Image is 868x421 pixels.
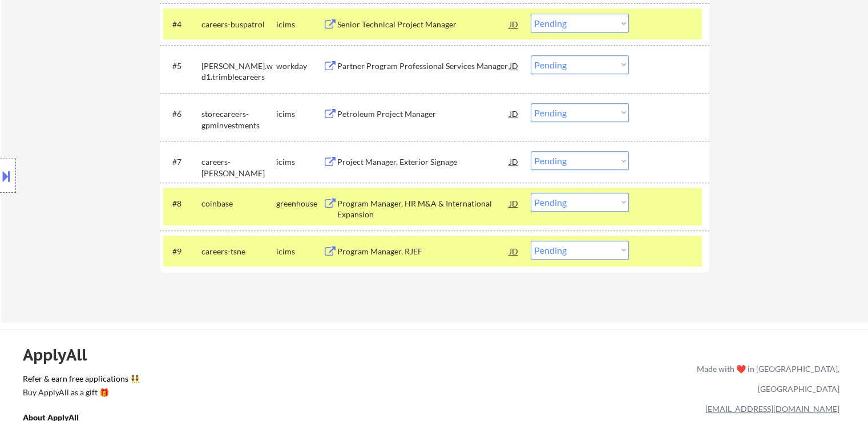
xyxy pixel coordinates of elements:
[337,60,510,72] div: Partner Program Professional Services Manager
[337,156,510,168] div: Project Manager, Exterior Signage
[276,246,323,257] div: icims
[337,108,510,120] div: Petroleum Project Manager
[276,198,323,209] div: greenhouse
[23,388,137,396] div: Buy ApplyAll as a gift 🎁
[23,387,137,401] a: Buy ApplyAll as a gift 🎁
[705,404,839,414] a: [EMAIL_ADDRESS][DOMAIN_NAME]
[276,156,323,168] div: icims
[337,19,510,30] div: Senior Technical Project Manager
[508,241,520,261] div: JD
[508,103,520,124] div: JD
[201,108,276,131] div: storecareers-gpminvestments
[201,156,276,179] div: careers-[PERSON_NAME]
[172,19,192,30] div: #4
[508,151,520,172] div: JD
[201,246,276,257] div: careers-tsne
[508,55,520,76] div: JD
[337,246,510,257] div: Program Manager, RJEF
[276,60,323,72] div: workday
[508,193,520,213] div: JD
[201,19,276,30] div: careers-buspatrol
[276,19,323,30] div: icims
[201,198,276,209] div: coinbase
[508,14,520,34] div: JD
[172,60,192,72] div: #5
[201,60,276,83] div: [PERSON_NAME].wd1.trimblecareers
[692,359,839,399] div: Made with ❤️ in [GEOGRAPHIC_DATA], [GEOGRAPHIC_DATA]
[23,345,100,365] div: ApplyAll
[276,108,323,120] div: icims
[23,375,458,387] a: Refer & earn free applications 👯‍♀️
[337,198,510,220] div: Program Manager, HR M&A & International Expansion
